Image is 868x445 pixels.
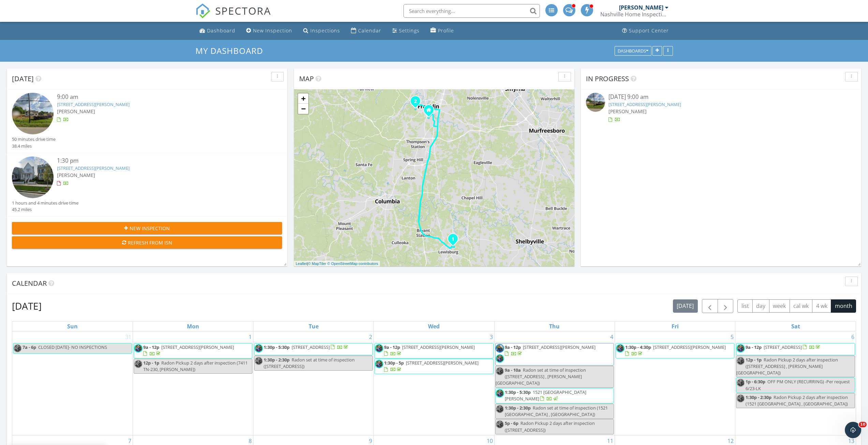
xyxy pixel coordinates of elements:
[292,344,330,350] span: [STREET_ADDRESS]
[615,331,735,435] td: Go to September 5, 2025
[429,110,433,114] div: 215 Camellia Court, Franklin TN 37064
[496,420,504,429] img: img_8987.jpeg
[850,331,856,342] a: Go to September 6, 2025
[414,99,417,104] i: 2
[496,389,504,398] img: img_8987.jpeg
[384,344,400,350] span: 9a - 12p
[505,405,531,411] span: 1:30p - 2:30p
[746,379,850,391] span: OFF PM ONLY (RECURRING) -Per request 6/23-LK
[143,360,248,372] span: Radon Pickup 2 days after inspection (7411 TN-230, [PERSON_NAME])
[296,262,307,266] a: Leaflet
[308,262,326,266] a: © MapTiler
[736,344,745,353] img: img_8987.jpeg
[586,93,856,123] a: [DATE] 9:00 am [STREET_ADDRESS][PERSON_NAME] [PERSON_NAME]
[23,344,36,350] span: 7a - 6p
[629,27,669,34] div: Support Center
[215,3,271,18] span: SPECTORA
[207,27,235,34] div: Dashboard
[769,299,790,313] button: week
[134,360,143,368] img: img_8987.jpeg
[737,299,753,313] button: list
[12,74,34,83] span: [DATE]
[619,25,672,37] a: Support Center
[859,422,867,427] span: 10
[254,344,263,353] img: img_8987.jpeg
[488,331,494,342] a: Go to September 3, 2025
[300,25,343,37] a: Inspections
[264,357,355,369] span: Radon set at time of inspection ([STREET_ADDRESS])
[12,93,282,149] a: 9:00 am [STREET_ADDRESS][PERSON_NAME] [PERSON_NAME] 50 minutes drive time 38.4 miles
[625,344,651,350] span: 1:30p - 4:30p
[12,143,56,149] div: 38.4 miles
[57,101,130,107] a: [STREET_ADDRESS][PERSON_NAME]
[505,344,521,350] span: 9a - 12p
[845,422,861,438] iframe: Intercom live chat
[299,74,314,83] span: Map
[374,359,493,374] a: 1:30p - 5p [STREET_ADDRESS][PERSON_NAME]
[586,93,605,112] img: streetview
[374,331,494,435] td: Go to September 3, 2025
[406,360,479,366] span: [STREET_ADDRESS][PERSON_NAME]
[57,157,260,165] div: 1:30 pm
[746,394,848,407] span: Radon Pickup 2 days after inspection (1521 [GEOGRAPHIC_DATA] , [GEOGRAPHIC_DATA])
[496,367,586,386] span: Radon set at time of inspection ([STREET_ADDRESS] , [PERSON_NAME][GEOGRAPHIC_DATA])
[496,354,504,363] img: img_8987.jpeg
[389,25,422,37] a: Settings
[495,388,614,403] a: 1:30p - 5:30p 1521 [GEOGRAPHIC_DATA][PERSON_NAME]
[13,344,22,353] img: img_8987.jpeg
[195,9,271,24] a: SPECTORA
[625,344,726,357] a: 1:30p - 4:30p [STREET_ADDRESS][PERSON_NAME]
[505,367,521,373] span: 9a - 10a
[12,157,282,213] a: 1:30 pm [STREET_ADDRESS][PERSON_NAME] [PERSON_NAME] 1 hours and 4 minutes drive time 45.2 miles
[143,360,159,366] span: 12p - 1p
[66,322,79,331] a: Sunday
[616,344,624,353] img: img_8987.jpeg
[12,279,47,288] span: Calendar
[310,27,340,34] div: Inspections
[831,299,856,313] button: month
[402,344,475,350] span: [STREET_ADDRESS][PERSON_NAME]
[57,93,260,101] div: 9:00 am
[496,367,504,375] img: img_8987.jpeg
[735,331,856,435] td: Go to September 6, 2025
[358,27,381,34] div: Calendar
[812,299,831,313] button: 4 wk
[494,331,615,435] td: Go to September 4, 2025
[790,299,813,313] button: cal wk
[327,262,378,266] a: © OpenStreetMap contributors
[670,322,680,331] a: Friday
[12,200,78,206] div: 1 hours and 4 minutes drive time
[619,4,663,11] div: [PERSON_NAME]
[702,299,718,313] button: Previous month
[453,239,457,243] div: 241 Holly Grove Rd, Lewisburg, TN 37091
[186,322,201,331] a: Monday
[608,93,834,101] div: [DATE] 9:00 am
[615,46,651,56] button: Dashboards
[12,206,78,213] div: 45.2 miles
[548,322,561,331] a: Thursday
[197,25,238,37] a: Dashboard
[264,344,290,350] span: 1:30p - 5:30p
[12,93,54,134] img: streetview
[523,344,595,350] span: [STREET_ADDRESS][PERSON_NAME]
[12,236,282,249] button: Refresh from ISN
[254,343,373,355] a: 1:30p - 5:30p [STREET_ADDRESS]
[505,389,531,395] span: 1:30p - 5:30p
[616,343,734,358] a: 1:30p - 4:30p [STREET_ADDRESS][PERSON_NAME]
[438,27,454,34] div: Profile
[653,344,726,350] span: [STREET_ADDRESS][PERSON_NAME]
[729,331,735,342] a: Go to September 5, 2025
[143,344,159,350] span: 9a - 12p
[428,25,457,37] a: Profile
[368,331,373,342] a: Go to September 2, 2025
[134,343,252,358] a: 9a - 12p [STREET_ADDRESS][PERSON_NAME]
[247,331,253,342] a: Go to September 1, 2025
[618,48,648,53] div: Dashboards
[415,101,420,105] div: 2025 Erwin St, Franklin, TN 37064
[244,25,295,37] a: New Inspection
[375,360,383,368] img: img_8987.jpeg
[746,379,765,385] span: 1p - 6:30p
[57,108,95,115] span: [PERSON_NAME]
[790,322,801,331] a: Saturday
[496,405,504,413] img: img_8987.jpeg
